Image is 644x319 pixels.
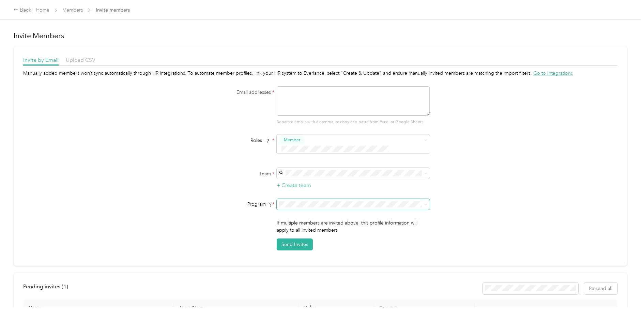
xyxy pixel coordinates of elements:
[189,201,274,208] div: Program
[189,170,274,177] label: Team
[483,282,618,294] div: Resend all invitations
[23,299,174,316] th: Name
[23,283,68,290] span: Pending invites
[23,70,617,77] div: Manually added members won’t sync automatically through HR integrations. To automate member profi...
[279,136,305,144] button: Member
[14,6,31,14] div: Back
[174,299,299,316] th: Team Name
[189,89,274,96] label: Email addresses
[533,70,573,76] span: Go to Integrations
[14,31,627,41] h1: Invite Members
[277,238,313,250] button: Send Invites
[62,7,83,13] a: Members
[606,281,644,319] iframe: Everlance-gr Chat Button Frame
[374,299,474,316] th: Program
[299,299,374,316] th: Roles
[62,283,68,290] span: ( 1 )
[23,282,617,294] div: info-bar
[284,137,300,143] span: Member
[248,135,272,146] span: Roles
[277,181,311,190] button: + Create team
[584,282,617,294] button: Re-send all
[23,57,59,63] span: Invite by Email
[277,219,430,234] p: If multiple members are invited above, this profile information will apply to all invited members
[277,119,430,125] p: Separate emails with a comma, or copy and paste from Excel or Google Sheets.
[36,7,49,13] a: Home
[23,282,73,294] div: left-menu
[66,57,95,63] span: Upload CSV
[96,6,130,14] span: Invite members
